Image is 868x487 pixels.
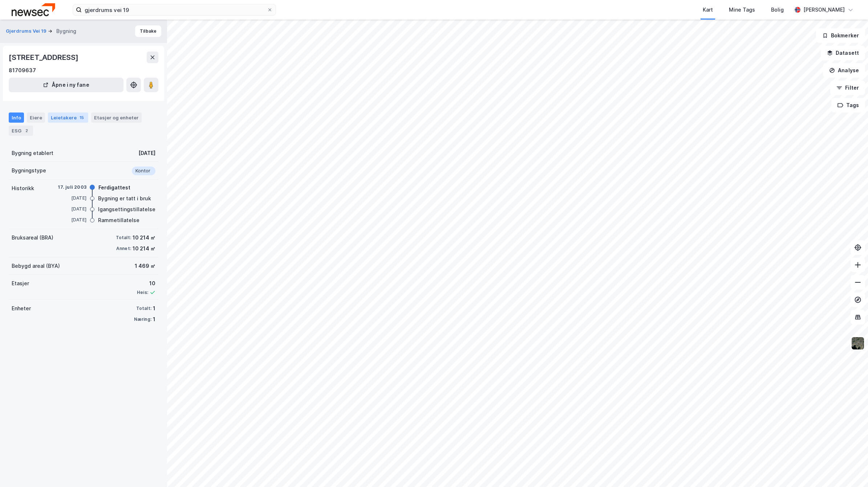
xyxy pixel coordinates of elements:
[831,98,865,112] button: Tags
[137,290,148,295] div: Heis:
[57,217,86,223] div: [DATE]
[830,81,865,95] button: Filter
[136,306,151,311] div: Totalt:
[133,244,155,253] div: 10 214 ㎡
[823,63,865,78] button: Analyse
[98,183,130,192] div: Ferdigattest
[94,114,139,121] div: Etasjer og enheter
[821,46,865,60] button: Datasett
[9,78,123,92] button: Åpne i ny fane
[803,5,845,14] div: [PERSON_NAME]
[153,315,155,324] div: 1
[57,184,86,191] div: 17. juli 2003
[9,112,24,123] div: Info
[12,3,55,16] img: newsec-logo.f6e21ccffca1b3a03d2d.png
[12,233,53,242] div: Bruksareal (BRA)
[138,149,155,157] div: [DATE]
[9,126,33,136] div: ESG
[832,452,868,487] iframe: Chat Widget
[12,166,46,175] div: Bygningstype
[703,5,713,14] div: Kart
[134,316,151,322] div: Næring:
[12,184,34,193] div: Historikk
[98,205,155,214] div: Igangsettingstillatelse
[851,336,865,350] img: 9k=
[116,246,131,251] div: Annet:
[98,216,139,225] div: Rammetillatelse
[98,194,151,203] div: Bygning er tatt i bruk
[56,27,76,36] div: Bygning
[135,25,161,37] button: Tilbake
[27,112,45,123] div: Eiere
[82,4,267,15] input: Søk på adresse, matrikkel, gårdeiere, leietakere eller personer
[78,114,85,121] div: 15
[116,235,131,241] div: Totalt:
[57,195,86,201] div: [DATE]
[23,127,30,134] div: 2
[771,5,784,14] div: Bolig
[12,279,29,288] div: Etasjer
[12,149,53,157] div: Bygning etablert
[135,262,155,270] div: 1 469 ㎡
[9,52,80,63] div: [STREET_ADDRESS]
[48,112,88,123] div: Leietakere
[832,452,868,487] div: Kontrollprogram for chat
[12,262,60,270] div: Bebygd areal (BYA)
[6,28,48,35] button: Gjerdrums Vei 19
[133,233,155,242] div: 10 214 ㎡
[153,304,155,313] div: 1
[816,28,865,43] button: Bokmerker
[9,66,36,75] div: 81709637
[12,304,31,313] div: Enheter
[137,279,155,288] div: 10
[57,206,86,212] div: [DATE]
[729,5,755,14] div: Mine Tags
